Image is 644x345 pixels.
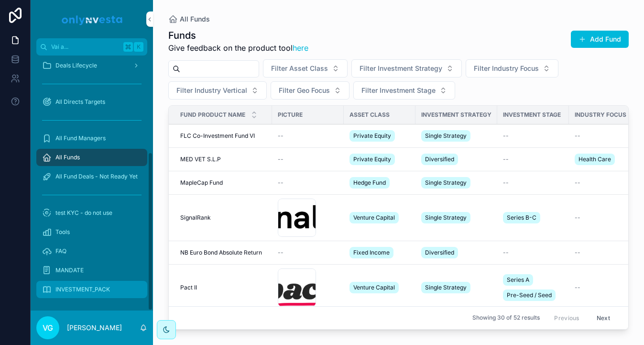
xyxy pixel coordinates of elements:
[360,64,442,73] span: Filter Investment Strategy
[503,156,509,163] span: --
[278,111,303,119] span: Picture
[575,152,635,167] a: Health Care
[180,214,266,222] a: SignalRank
[575,179,635,187] a: --
[353,249,390,256] span: Fixed Income
[36,204,147,222] a: test KYC - do not use
[36,149,147,166] a: All Funds
[351,59,462,78] button: Select Button
[180,111,245,119] span: Fund Product Name
[575,111,626,119] span: Industry Focus
[168,29,308,42] h1: Funds
[421,280,491,295] a: Single Strategy
[349,152,410,167] a: Private Equity
[278,179,338,187] a: --
[278,156,284,163] span: --
[425,214,467,222] span: Single Strategy
[353,214,395,222] span: Venture Capital
[293,43,308,53] a: here
[278,249,338,256] a: --
[421,245,491,260] a: Diversified
[349,128,410,144] a: Private Equity
[353,132,391,140] span: Private Equity
[55,98,105,106] span: All Directs Targets
[349,175,410,190] a: Hedge Fund
[43,322,53,334] span: VG
[507,214,536,222] span: Series B-C
[180,249,262,256] span: NB Euro Bond Absolute Return
[36,262,147,279] a: MANDATE
[503,249,563,256] a: --
[507,291,552,299] span: Pre-Seed / Seed
[180,179,266,187] a: MapleCap Fund
[36,281,147,298] a: INVESTMENT_PACK
[55,228,70,236] span: Tools
[55,173,138,180] span: All Fund Deals - Not Ready Yet
[55,154,80,161] span: All Funds
[180,156,266,163] a: MED VET S.L.P
[279,86,330,95] span: Filter Geo Focus
[67,323,122,333] p: [PERSON_NAME]
[180,284,197,291] span: Pact II
[36,93,147,111] a: All Directs Targets
[575,284,635,291] a: --
[55,247,66,255] span: FAQ
[425,249,454,256] span: Diversified
[503,132,563,140] a: --
[60,11,123,27] img: Logo dell'app
[507,276,529,284] span: Series A
[575,249,580,256] span: --
[180,249,266,256] a: NB Euro Bond Absolute Return
[349,111,390,119] span: Asset Class
[421,111,491,119] span: Investment Strategy
[425,179,467,187] span: Single Strategy
[353,156,391,163] span: Private Equity
[271,64,328,73] span: Filter Asset Class
[55,209,112,217] span: test KYC - do not use
[168,42,308,54] span: Give feedback on the product tool
[36,223,147,241] a: Tools
[421,128,491,144] a: Single Strategy
[180,14,210,24] span: All Funds
[180,214,211,222] span: SignalRank
[575,132,635,140] a: --
[575,179,580,187] span: --
[503,111,561,119] span: Investment Stage
[349,245,410,260] a: Fixed Income
[575,214,580,222] span: --
[590,311,617,325] button: Next
[349,210,410,225] a: Venture Capital
[271,81,349,100] button: Select Button
[278,179,284,187] span: --
[474,64,539,73] span: Filter Industry Focus
[575,284,580,291] span: --
[421,210,491,225] a: Single Strategy
[503,249,509,256] span: --
[421,175,491,190] a: Single Strategy
[353,81,455,100] button: Select Button
[55,267,84,274] span: MANDATE
[180,284,266,291] a: Pact II
[503,210,563,225] a: Series B-C
[278,249,284,256] span: --
[575,214,635,222] a: --
[575,132,580,140] span: --
[472,314,540,322] span: Showing 30 of 52 results
[168,81,267,100] button: Select Button
[55,62,97,69] span: Deals Lifecycle
[503,156,563,163] a: --
[176,86,247,95] span: Filter Industry Vertical
[137,43,141,50] font: K
[278,156,338,163] a: --
[55,286,110,293] span: INVESTMENT_PACK
[36,168,147,185] a: All Fund Deals - Not Ready Yet
[575,249,635,256] a: --
[51,43,68,50] font: Vai a...
[31,56,153,311] div: contenuto scorrevole
[36,130,147,147] a: All Fund Managers
[579,156,611,163] span: Health Care
[55,134,106,142] span: All Fund Managers
[503,272,563,303] a: Series APre-Seed / Seed
[353,284,395,291] span: Venture Capital
[425,284,467,291] span: Single Strategy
